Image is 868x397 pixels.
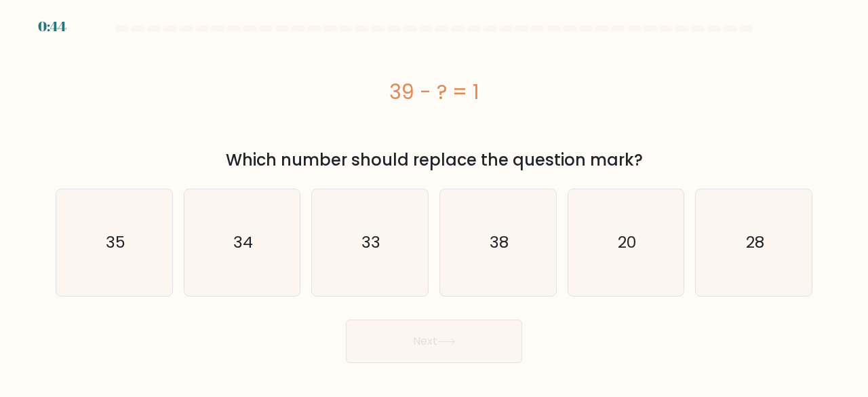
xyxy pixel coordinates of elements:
button: Next [346,320,522,363]
div: 39 - ? = 1 [56,77,812,107]
text: 20 [618,231,636,254]
text: 28 [746,231,764,254]
text: 35 [105,231,125,254]
text: 33 [361,231,380,254]
div: Which number should replace the question mark? [64,148,804,172]
div: 0:44 [38,16,66,37]
text: 38 [490,231,509,254]
text: 34 [233,231,253,254]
